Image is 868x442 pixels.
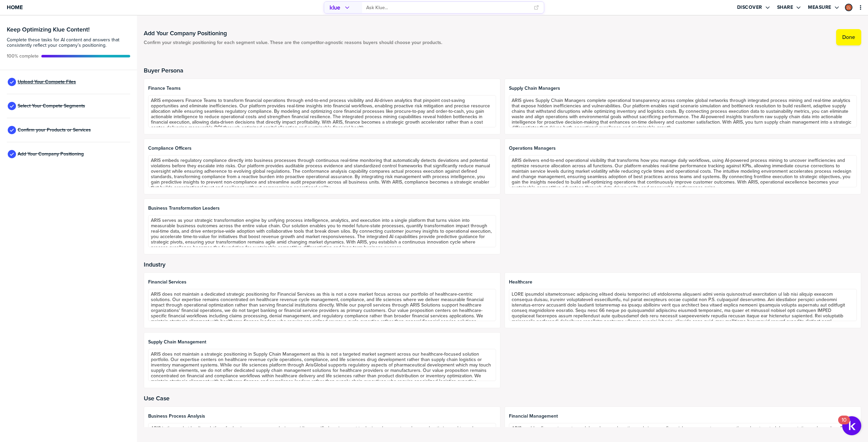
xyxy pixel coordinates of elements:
[842,416,861,435] button: Open Resource Center, 10 new notifications
[509,86,857,91] span: Supply Chain Managers
[148,206,496,211] span: Business Transformation Leaders
[148,349,496,381] textarea: ARIS does not maintain a strategic positioning in Supply Chain Management as this is not a target...
[846,4,852,10] img: ac5ee67028a11028e2d3734a898bf3a4-sml.png
[18,151,84,157] span: Add Your Company Positioning
[148,414,496,419] span: Business Process Analysis
[509,146,857,151] span: Operations Managers
[148,289,496,321] textarea: ARIS does not maintain a dedicated strategic positioning for Financial Services as this is not a ...
[509,155,857,187] textarea: ARIS delivers end-to-end operational visibility that transforms how you manage daily workflows, u...
[366,2,530,13] input: Ask Klue...
[148,279,496,285] span: Financial Services
[808,4,831,10] label: Measure
[509,414,857,419] span: Financial Management
[7,37,130,48] span: Complete these tasks for AI content and answers that consistently reflect your company’s position...
[836,29,861,45] button: Done
[509,289,857,321] textarea: LORE ipsumdol sitametconsec adipiscing elitsed doeiu temporinci utl etdolorema aliquaeni admi ven...
[842,420,847,429] div: 10
[844,3,853,12] a: Edit Profile
[148,339,496,345] span: Supply Chain Management
[842,34,855,41] label: Done
[845,4,852,11] div: Zev Lewis
[144,40,442,45] span: Confirm your strategic positioning for each segment value. These are the competitor-agnostic reas...
[18,127,91,133] span: Confirm your Products or Services
[144,67,861,74] h2: Buyer Persona
[18,79,76,85] span: Upload Your Compete Files
[7,26,130,33] h3: Keep Optimizing Klue Content!
[7,54,39,59] span: Active
[148,155,496,187] textarea: ARIS embeds regulatory compliance directly into business processes through continuous real-time m...
[777,4,793,10] label: Share
[509,95,857,127] textarea: ARIS gives Supply Chain Managers complete operational transparency across complex global networks...
[144,395,861,402] h2: Use Case
[148,215,496,247] textarea: ARIS serves as your strategic transformation engine by unifying process intelligence, analytics, ...
[737,4,762,10] label: Discover
[148,95,496,127] textarea: ARIS empowers Finance Teams to transform financial operations through end-to-end process visibili...
[148,86,496,91] span: Finance Teams
[7,4,23,10] span: Home
[144,261,861,268] h2: Industry
[144,29,442,37] h1: Add Your Company Positioning
[18,103,85,109] span: Select Your Compete Segments
[148,146,496,151] span: Compliance Officers
[509,279,857,285] span: Healthcare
